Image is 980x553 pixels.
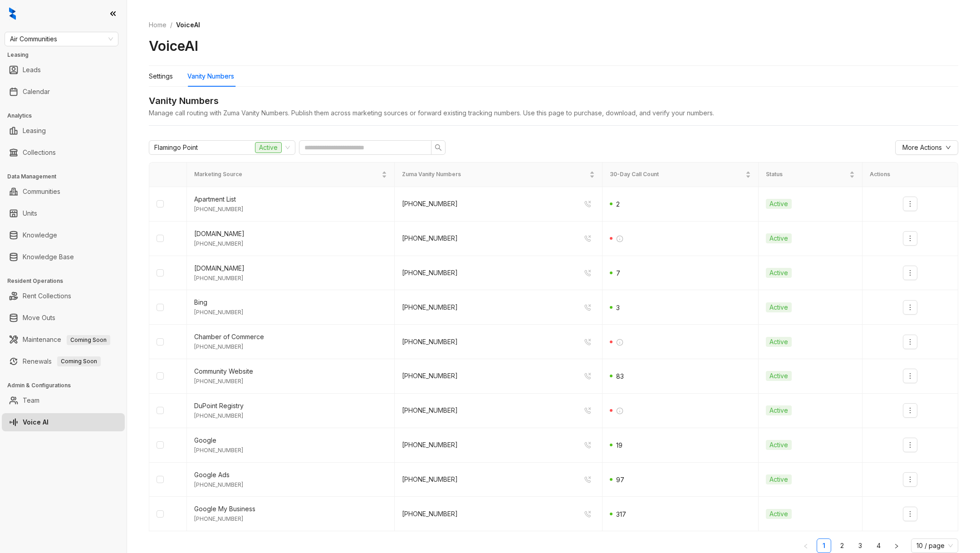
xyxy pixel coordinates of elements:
[906,372,914,380] span: more
[2,122,125,140] li: Leasing
[916,539,953,553] span: 10 / page
[610,303,620,313] div: 3
[906,510,914,518] span: more
[766,233,792,243] span: Active
[817,538,831,553] li: 1
[610,371,624,381] div: 83
[194,412,387,420] div: [PHONE_NUMBER]
[194,229,387,239] div: [DOMAIN_NAME]
[766,405,792,415] span: Active
[906,304,914,311] span: more
[23,204,37,222] a: Units
[2,287,125,305] li: Rent Collections
[23,122,46,140] a: Leasing
[402,440,458,450] div: [PHONE_NUMBER]
[7,381,127,390] h3: Admin & Configurations
[194,297,387,307] div: Bing
[2,226,125,244] li: Knowledge
[435,144,442,151] span: search
[402,405,458,415] div: [PHONE_NUMBER]
[402,337,458,347] div: [PHONE_NUMBER]
[194,515,387,523] div: [PHONE_NUMBER]
[402,371,458,381] div: [PHONE_NUMBER]
[2,204,125,222] li: Units
[610,475,624,485] div: 97
[23,287,71,305] a: Rent Collections
[766,302,792,312] span: Active
[194,205,387,214] div: [PHONE_NUMBER]
[194,240,387,248] div: [PHONE_NUMBER]
[10,32,113,46] span: Air Communities
[23,352,101,370] a: RenewalsComing Soon
[7,173,127,181] h3: Data Management
[799,538,813,553] li: Previous Page
[610,170,744,179] span: 30-Day Call Count
[2,352,125,370] li: Renewals
[149,37,198,54] h2: VoiceAI
[766,440,792,450] span: Active
[194,377,387,386] div: [PHONE_NUMBER]
[194,343,387,351] div: [PHONE_NUMBER]
[194,504,387,514] div: Google My Business
[799,538,813,553] button: left
[766,337,792,347] span: Active
[194,446,387,455] div: [PHONE_NUMBER]
[194,274,387,283] div: [PHONE_NUMBER]
[766,199,792,209] span: Active
[853,539,867,553] a: 3
[766,509,792,519] span: Active
[9,7,16,20] img: logo
[187,163,395,187] th: Marketing Source
[906,338,914,346] span: more
[23,226,57,244] a: Knowledge
[2,83,125,101] li: Calendar
[23,83,50,101] a: Calendar
[402,268,458,278] div: [PHONE_NUMBER]
[255,142,282,153] span: Active
[835,538,849,553] li: 2
[149,108,958,118] div: Manage call routing with Zuma Vanity Numbers. Publish them across marketing sources or forward ex...
[7,277,127,285] h3: Resident Operations
[23,183,60,201] a: Communities
[906,200,914,207] span: more
[23,391,39,410] a: Team
[610,440,622,450] div: 19
[402,233,458,243] div: [PHONE_NUMBER]
[402,199,458,209] div: [PHONE_NUMBER]
[7,51,127,59] h3: Leasing
[187,71,234,81] div: Vanity Numbers
[2,413,125,431] li: Voice AI
[759,163,862,187] th: Status
[194,366,387,376] div: Community Website
[402,509,458,519] div: [PHONE_NUMBER]
[57,356,101,366] span: Coming Soon
[2,391,125,410] li: Team
[402,474,458,484] div: [PHONE_NUMBER]
[147,20,168,30] a: Home
[766,474,792,484] span: Active
[853,538,867,553] li: 3
[7,112,127,120] h3: Analytics
[803,543,808,549] span: left
[154,141,198,154] span: Flamingo Point
[194,170,380,179] span: Marketing Source
[149,71,173,81] div: Settings
[194,481,387,489] div: [PHONE_NUMBER]
[766,170,848,179] span: Status
[2,183,125,201] li: Communities
[906,235,914,242] span: more
[194,470,387,480] div: Google Ads
[862,163,958,187] th: Actions
[194,194,387,204] div: Apartment List
[766,371,792,381] span: Active
[23,61,41,79] a: Leads
[766,268,792,278] span: Active
[23,248,74,266] a: Knowledge Base
[610,268,620,278] div: 7
[402,170,588,179] span: Zuma Vanity Numbers
[395,163,603,187] th: Zuma Vanity Numbers
[871,538,886,553] li: 4
[194,332,387,342] div: Chamber of Commerce
[67,335,110,345] span: Coming Soon
[946,145,951,150] span: down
